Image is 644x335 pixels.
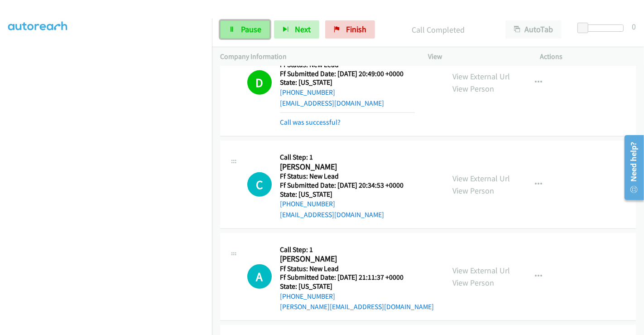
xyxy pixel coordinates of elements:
[540,51,636,62] p: Actions
[280,181,415,190] h5: Ff Submitted Date: [DATE] 20:34:53 +0000
[247,70,272,95] h1: D
[274,20,319,39] button: Next
[280,88,335,97] a: [PHONE_NUMBER]
[346,24,366,34] span: Finish
[280,282,434,291] h5: State: [US_STATE]
[505,20,562,39] button: AutoTab
[452,173,510,184] a: View External Url
[280,190,415,199] h5: State: [US_STATE]
[247,264,272,289] h1: A
[280,302,434,311] a: [PERSON_NAME][EMAIL_ADDRESS][DOMAIN_NAME]
[280,210,384,219] a: [EMAIL_ADDRESS][DOMAIN_NAME]
[428,51,524,62] p: View
[247,172,272,197] h1: C
[582,24,624,32] div: Delay between calls (in seconds)
[452,277,494,288] a: View Person
[452,71,510,82] a: View External Url
[280,99,384,107] a: [EMAIL_ADDRESS][DOMAIN_NAME]
[618,131,644,204] iframe: Resource Center
[220,20,270,39] a: Pause
[247,264,272,289] div: The call is yet to be attempted
[452,265,510,276] a: View External Url
[280,69,415,78] h5: Ff Submitted Date: [DATE] 20:49:00 +0000
[295,24,311,34] span: Next
[280,199,335,208] a: [PHONE_NUMBER]
[387,24,489,36] p: Call Completed
[280,118,341,126] a: Call was successful?
[452,83,494,94] a: View Person
[280,78,415,87] h5: State: [US_STATE]
[452,185,494,196] a: View Person
[280,172,415,181] h5: Ff Status: New Lead
[280,153,415,162] h5: Call Step: 1
[280,292,335,301] a: [PHONE_NUMBER]
[247,172,272,197] div: The call is yet to be attempted
[220,51,412,62] p: Company Information
[325,20,375,39] a: Finish
[280,254,434,264] h2: [PERSON_NAME]
[280,264,434,273] h5: Ff Status: New Lead
[280,162,415,172] h2: [PERSON_NAME]
[632,20,636,33] div: 0
[280,245,434,254] h5: Call Step: 1
[241,24,261,34] span: Pause
[280,273,434,282] h5: Ff Submitted Date: [DATE] 21:11:37 +0000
